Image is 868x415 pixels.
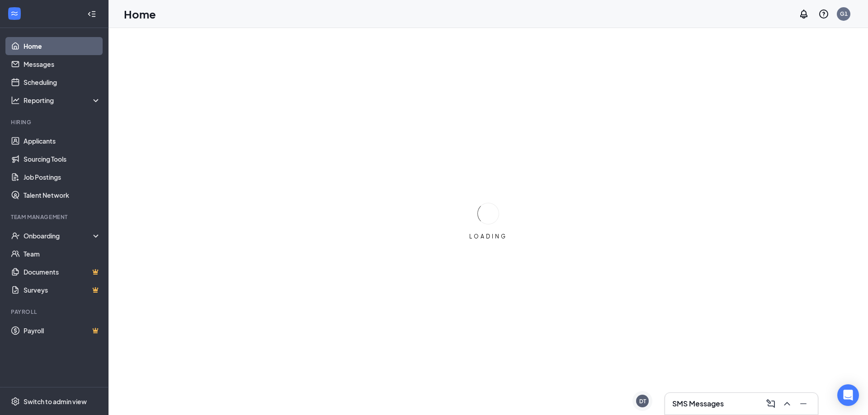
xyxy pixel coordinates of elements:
svg: UserCheck [11,231,20,240]
div: Onboarding [24,231,93,240]
svg: Analysis [11,96,20,105]
div: Switch to admin view [24,397,87,406]
div: G1 [840,10,848,18]
a: Team [24,245,101,263]
h1: Home [124,6,156,22]
div: Open Intercom Messenger [837,384,859,406]
a: SurveysCrown [24,281,101,299]
button: Minimize [796,396,811,411]
svg: WorkstreamLogo [10,9,19,18]
a: Applicants [24,132,101,150]
a: Job Postings [24,168,101,186]
h3: SMS Messages [672,399,724,409]
div: DT [639,397,646,405]
div: Hiring [11,118,99,126]
div: Team Management [11,213,99,221]
div: Reporting [24,96,101,105]
a: Talent Network [24,186,101,204]
svg: Minimize [798,398,809,409]
button: ComposeMessage [764,396,778,411]
a: PayrollCrown [24,322,101,340]
svg: QuestionInfo [818,9,829,19]
svg: ComposeMessage [765,398,776,409]
a: Sourcing Tools [24,150,101,168]
svg: Settings [11,397,20,406]
svg: Collapse [87,9,96,19]
a: Messages [24,55,101,73]
button: ChevronUp [780,396,794,411]
a: DocumentsCrown [24,263,101,281]
svg: Notifications [798,9,809,19]
a: Home [24,37,101,55]
a: Scheduling [24,73,101,91]
div: LOADING [466,233,511,240]
svg: ChevronUp [782,398,793,409]
div: Payroll [11,308,99,316]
